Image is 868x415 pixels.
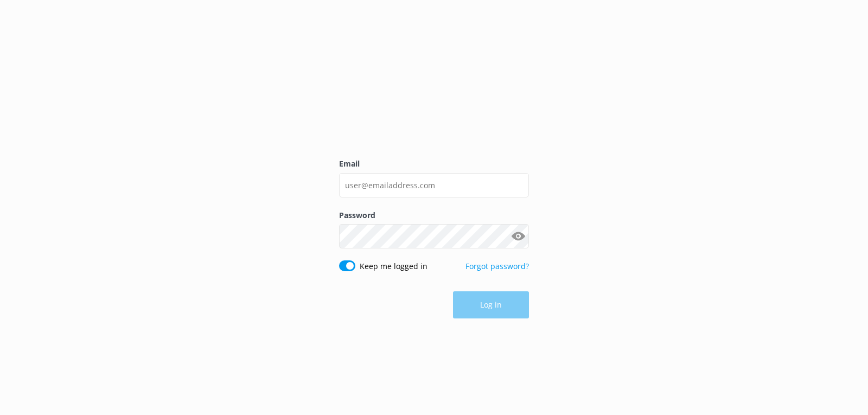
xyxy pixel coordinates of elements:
label: Password [339,209,529,221]
input: user@emailaddress.com [339,173,529,197]
a: Forgot password? [465,261,529,271]
button: Show password [507,226,529,247]
label: Email [339,158,529,170]
label: Keep me logged in [360,260,427,272]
